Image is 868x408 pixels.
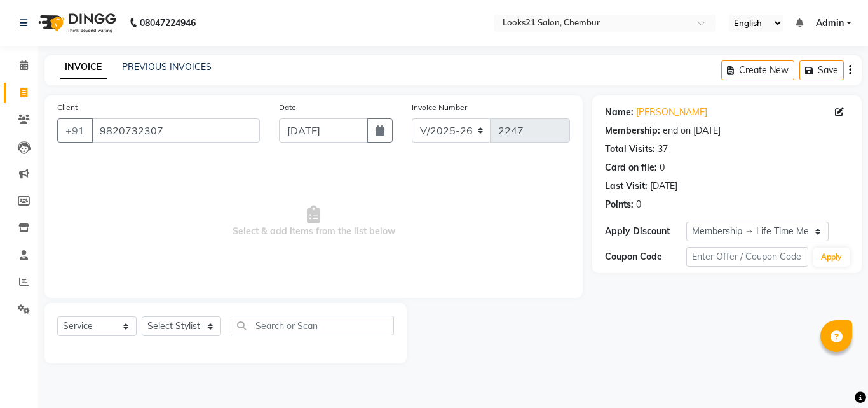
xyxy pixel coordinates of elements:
[636,106,707,119] a: [PERSON_NAME]
[605,198,634,211] div: Points:
[813,248,850,267] button: Apply
[663,124,721,137] div: end on [DATE]
[721,60,794,80] button: Create New
[231,316,394,335] input: Search or Scan
[658,143,668,156] div: 37
[799,60,844,80] button: Save
[816,17,844,30] span: Admin
[605,106,634,119] div: Name:
[92,118,260,143] input: Search by Name/Mobile/Email/Code
[815,357,855,395] iframe: chat widget
[140,5,196,41] b: 08047224946
[605,124,660,137] div: Membership:
[650,179,677,193] div: [DATE]
[57,102,78,113] label: Client
[605,179,648,193] div: Last Visit:
[660,161,665,174] div: 0
[636,198,641,211] div: 0
[32,5,119,41] img: logo
[122,61,212,73] a: PREVIOUS INVOICES
[605,250,686,264] div: Coupon Code
[605,143,655,156] div: Total Visits:
[412,102,467,113] label: Invoice Number
[605,161,657,174] div: Card on file:
[279,102,296,113] label: Date
[605,225,686,238] div: Apply Discount
[57,158,570,285] span: Select & add items from the list below
[60,56,107,79] a: INVOICE
[57,118,93,143] button: +91
[686,247,808,267] input: Enter Offer / Coupon Code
